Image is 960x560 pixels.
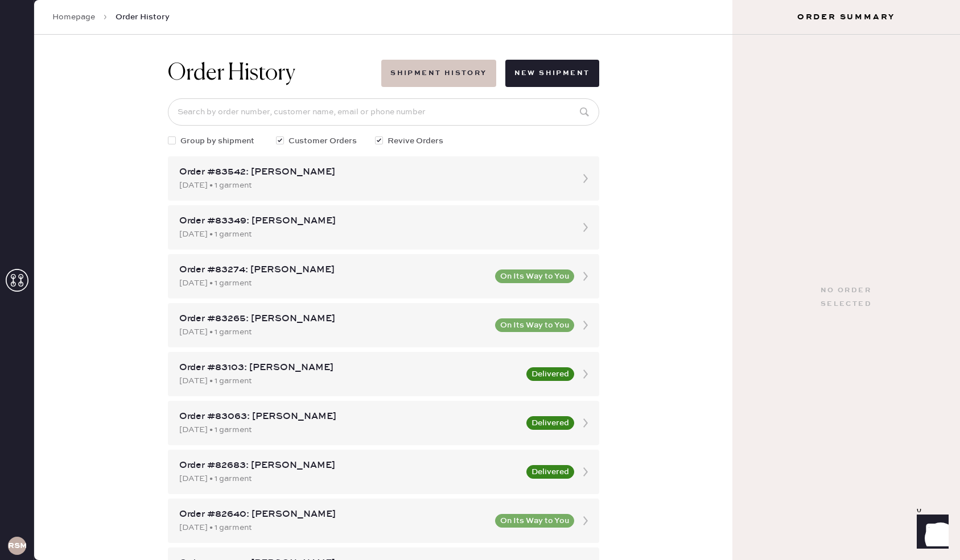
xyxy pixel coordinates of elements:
[821,284,872,311] div: No order selected
[179,326,488,338] div: [DATE] • 1 garment
[179,410,520,424] div: Order #83063: [PERSON_NAME]
[168,98,599,126] input: Search by order number, customer name, email or phone number
[699,417,921,432] td: 1
[179,277,488,289] div: [DATE] • 1 garment
[179,361,520,375] div: Order #83103: [PERSON_NAME]
[699,403,921,417] th: # Garments
[36,325,921,339] div: Shipment Summary
[906,509,955,558] iframe: Front Chat
[36,339,921,352] div: Shipment #108861
[179,312,488,326] div: Order #83265: [PERSON_NAME]
[495,318,574,332] button: On Its Way to You
[505,60,599,87] button: New Shipment
[163,403,371,417] th: Order Date
[36,207,136,222] td: 1015446
[437,225,521,234] img: Logo
[179,179,567,192] div: [DATE] • 1 garment
[163,417,371,432] td: [DATE]
[867,207,921,222] td: 1
[36,403,163,417] th: ID
[36,121,921,134] div: Customer information
[36,90,921,103] div: Order # 83542
[36,352,921,366] div: Reformation [GEOGRAPHIC_DATA][PERSON_NAME]
[52,11,95,23] a: Homepage
[180,135,254,147] span: Group by shipment
[526,367,574,381] button: Delivered
[36,76,921,90] div: Packing slip
[179,214,567,228] div: Order #83349: [PERSON_NAME]
[388,135,443,147] span: Revive Orders
[437,446,521,455] img: logo
[168,60,295,87] h1: Order History
[371,403,699,417] th: Customer
[179,459,520,472] div: Order #82683: [PERSON_NAME]
[36,383,921,397] div: Orders In Shipment :
[116,11,170,23] span: Order History
[179,424,520,436] div: [DATE] • 1 garment
[381,60,496,87] button: Shipment History
[526,465,574,479] button: Delivered
[289,135,357,147] span: Customer Orders
[371,417,699,432] td: [PERSON_NAME]
[8,542,26,550] h3: RSMA
[462,263,496,297] img: logo
[136,207,867,222] td: Shorts - Reformation - [PERSON_NAME] Two Piece Blue - Size: 0
[179,375,520,387] div: [DATE] • 1 garment
[36,417,163,432] td: 83542
[495,514,574,528] button: On Its Way to You
[179,508,488,521] div: Order #82640: [PERSON_NAME]
[179,263,488,277] div: Order #83274: [PERSON_NAME]
[179,228,567,240] div: [DATE] • 1 garment
[462,14,496,48] img: logo
[867,192,921,207] th: QTY
[36,192,136,207] th: ID
[526,416,574,430] button: Delivered
[179,521,488,534] div: [DATE] • 1 garment
[732,11,960,23] h3: Order Summary
[36,134,921,175] div: # 89481 [PERSON_NAME] [PERSON_NAME] [EMAIL_ADDRESS][DOMAIN_NAME]
[179,472,520,485] div: [DATE] • 1 garment
[136,192,867,207] th: Description
[495,269,574,283] button: On Its Way to You
[179,165,567,179] div: Order #83542: [PERSON_NAME]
